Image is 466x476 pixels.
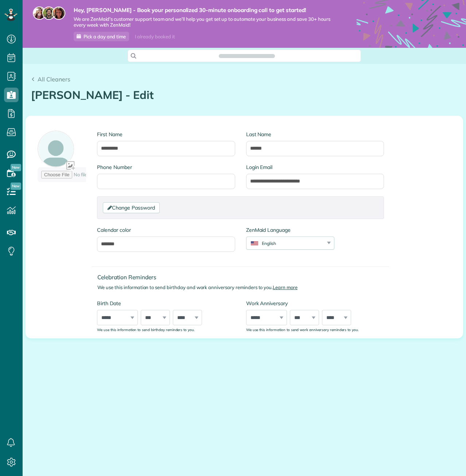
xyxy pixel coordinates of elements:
span: All Cleaners [38,76,70,83]
label: First Name [97,131,235,138]
strong: Hey, [PERSON_NAME] - Book your personalized 30-minute onboarding call to get started! [74,7,335,14]
p: We use this information to send birthday and work anniversary reminders to you. [97,284,389,291]
img: maria-72a9807cf96188c08ef61303f053569d2e2a8a1cde33d635c8a3ac13582a053d.jpg [33,7,46,20]
div: English [246,240,325,246]
span: We are ZenMaid’s customer support team and we’ll help you get set up to automate your business an... [74,16,335,28]
label: Login Email [246,164,384,171]
label: Phone Number [97,164,235,171]
label: Calendar color [97,226,235,234]
img: michelle-19f622bdf1676172e81f8f8fba1fb50e276960ebfe0243fe18214015130c80e4.jpg [52,7,65,20]
label: Work Anniversary [246,300,384,307]
img: jorge-587dff0eeaa6aab1f244e6dc62b8924c3b6ad411094392a53c71c6c4a576187d.jpg [42,7,55,20]
a: Change Password [103,202,159,213]
a: All Cleaners [31,75,70,84]
sub: We use this information to send birthday reminders to you. [97,327,195,332]
label: Last Name [246,131,384,138]
span: New [11,164,21,171]
h1: [PERSON_NAME] - Edit [31,89,458,101]
h4: Celebration Reminders [97,274,389,280]
label: Birth Date [97,300,235,307]
span: New [11,183,21,190]
span: Search ZenMaid… [226,52,267,59]
sub: We use this information to send work anniversary reminders to you. [246,327,359,332]
a: Pick a day and time [74,32,129,41]
span: Pick a day and time [84,34,126,39]
div: I already booked it [131,32,179,41]
a: Learn more [273,284,298,290]
label: ZenMaid Language [246,226,334,234]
